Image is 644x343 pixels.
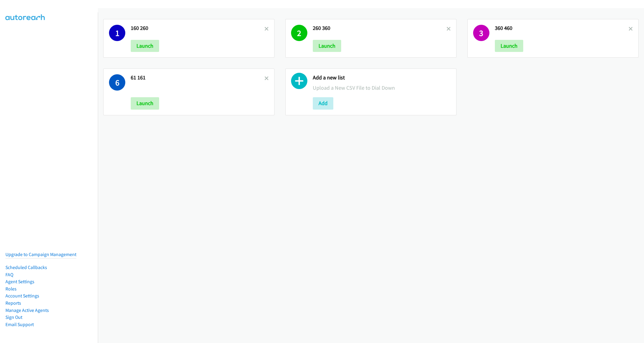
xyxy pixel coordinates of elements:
[291,25,307,41] h1: 2
[473,25,489,41] h1: 3
[109,74,125,91] h1: 6
[131,74,264,81] h2: 61 161
[5,300,21,306] a: Reports
[5,252,76,257] a: Upgrade to Campaign Management
[313,97,333,109] button: Add
[5,264,47,270] a: Scheduled Callbacks
[5,293,39,299] a: Account Settings
[5,286,17,292] a: Roles
[131,40,159,52] button: Launch
[495,40,523,52] button: Launch
[5,322,34,327] a: Email Support
[313,74,451,81] h2: Add a new list
[313,25,447,32] h2: 260 360
[131,25,264,32] h2: 160 260
[495,25,629,32] h2: 360 460
[5,307,49,313] a: Manage Active Agents
[5,279,34,284] a: Agent Settings
[5,272,13,277] a: FAQ
[109,25,125,41] h1: 1
[313,40,341,52] button: Launch
[313,84,451,92] p: Upload a New CSV File to Dial Down
[131,97,159,109] button: Launch
[5,314,22,320] a: Sign Out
